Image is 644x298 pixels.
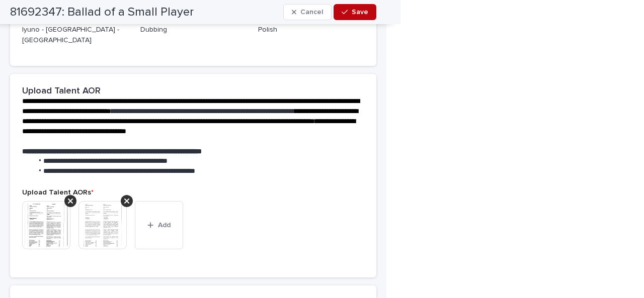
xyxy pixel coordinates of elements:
span: Save [352,9,368,16]
button: Cancel [283,4,332,20]
h2: Upload Talent AOR [22,86,101,97]
span: Cancel [300,9,323,16]
span: Upload Talent AORs [22,189,94,196]
button: Add [135,201,183,249]
p: Polish [258,25,364,35]
h2: 81692347: Ballad of a Small Player [10,5,194,20]
span: Add [158,222,171,229]
p: Dubbing [140,25,247,35]
p: Iyuno - [GEOGRAPHIC_DATA] - [GEOGRAPHIC_DATA] [22,25,128,46]
button: Save [334,4,376,20]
